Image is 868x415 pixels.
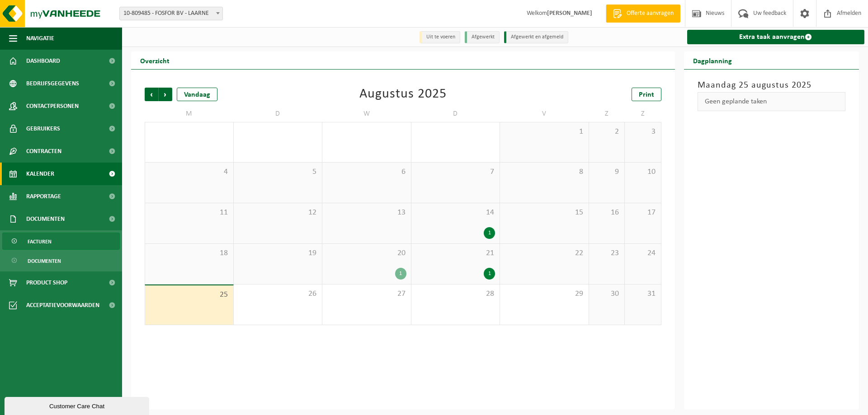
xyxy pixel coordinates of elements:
[465,31,500,43] li: Afgewerkt
[505,289,584,299] span: 29
[416,208,495,218] span: 14
[150,167,229,177] span: 4
[698,79,846,92] h3: Maandag 25 augustus 2025
[28,233,52,250] span: Facturen
[698,92,846,111] div: Geen geplande taken
[238,248,318,258] span: 19
[177,88,217,101] div: Vandaag
[26,95,79,117] span: Contactpersonen
[505,208,584,218] span: 15
[484,268,495,280] div: 1
[26,185,61,208] span: Rapportage
[327,208,406,218] span: 13
[131,51,179,69] h2: Overzicht
[327,248,406,258] span: 20
[639,91,654,98] span: Print
[150,290,229,300] span: 25
[359,88,447,101] div: Augustus 2025
[159,88,172,101] span: Volgende
[150,248,229,258] span: 18
[484,227,495,239] div: 1
[26,117,60,140] span: Gebruikers
[119,7,223,20] span: 10-809485 - FOSFOR BV - LAARNE
[5,395,151,415] iframe: chat widget
[505,248,584,258] span: 22
[594,248,620,258] span: 23
[145,88,158,101] span: Vorige
[28,252,61,270] span: Documenten
[500,106,589,122] td: V
[416,289,495,299] span: 28
[416,248,495,258] span: 21
[589,106,625,122] td: Z
[395,268,406,280] div: 1
[26,271,67,294] span: Product Shop
[26,27,54,50] span: Navigatie
[594,208,620,218] span: 16
[594,127,620,137] span: 2
[26,208,65,230] span: Documenten
[26,50,60,72] span: Dashboard
[327,289,406,299] span: 27
[327,167,406,177] span: 6
[624,9,676,18] span: Offerte aanvragen
[629,208,656,218] span: 17
[505,167,584,177] span: 8
[234,106,323,122] td: D
[416,167,495,177] span: 7
[547,10,592,17] strong: [PERSON_NAME]
[2,233,120,250] a: Facturen
[26,163,54,185] span: Kalender
[420,31,460,43] li: Uit te voeren
[2,252,120,269] a: Documenten
[411,106,500,122] td: D
[238,167,318,177] span: 5
[145,106,234,122] td: M
[150,208,229,218] span: 11
[505,127,584,137] span: 1
[120,7,222,20] span: 10-809485 - FOSFOR BV - LAARNE
[594,167,620,177] span: 9
[322,106,411,122] td: W
[504,31,568,43] li: Afgewerkt en afgemeld
[625,106,661,122] td: Z
[594,289,620,299] span: 30
[238,289,318,299] span: 26
[629,289,656,299] span: 31
[26,294,99,317] span: Acceptatievoorwaarden
[629,167,656,177] span: 10
[238,208,318,218] span: 12
[606,5,680,23] a: Offerte aanvragen
[629,127,656,137] span: 3
[687,30,865,44] a: Extra taak aanvragen
[26,140,61,163] span: Contracten
[629,248,656,258] span: 24
[632,88,661,101] a: Print
[684,51,741,69] h2: Dagplanning
[26,72,79,95] span: Bedrijfsgegevens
